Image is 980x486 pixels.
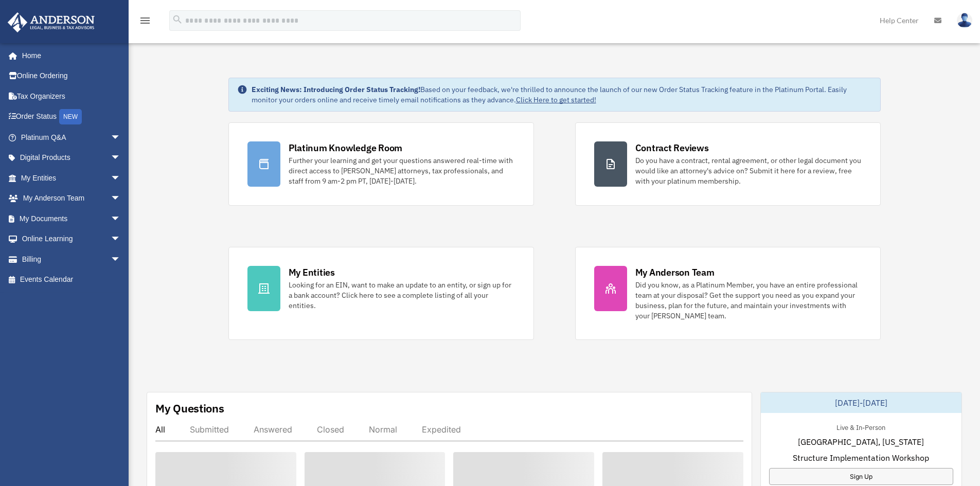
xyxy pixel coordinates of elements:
[252,84,872,105] div: Based on your feedback, we're thrilled to announce the launch of our new Order Status Tracking fe...
[289,155,515,186] div: Further your learning and get your questions answered real-time with direct access to [PERSON_NAM...
[575,247,881,340] a: My Anderson Team Did you know, as a Platinum Member, you have an entire professional team at your...
[7,106,136,128] a: Order StatusNEW
[7,66,136,86] a: Online Ordering
[516,95,596,104] a: Click Here to get started!
[289,266,335,279] div: My Entities
[7,229,136,249] a: Online Learningarrow_drop_down
[828,421,894,432] div: Live & In-Person
[111,148,131,169] span: arrow_drop_down
[139,14,151,27] i: menu
[575,122,881,206] a: Contract Reviews Do you have a contract, rental agreement, or other legal document you would like...
[111,208,131,229] span: arrow_drop_down
[7,45,131,66] a: Home
[422,424,461,435] div: Expedited
[254,424,292,435] div: Answered
[190,424,229,435] div: Submitted
[635,266,715,279] div: My Anderson Team
[7,208,136,229] a: My Documentsarrow_drop_down
[769,468,953,485] a: Sign Up
[111,168,131,189] span: arrow_drop_down
[7,269,136,290] a: Events Calendar
[155,401,224,416] div: My Questions
[635,280,862,321] div: Did you know, as a Platinum Member, you have an entire professional team at your disposal? Get th...
[111,249,131,270] span: arrow_drop_down
[111,229,131,250] span: arrow_drop_down
[635,141,709,154] div: Contract Reviews
[228,247,534,340] a: My Entities Looking for an EIN, want to make an update to an entity, or sign up for a bank accoun...
[635,155,862,186] div: Do you have a contract, rental agreement, or other legal document you would like an attorney's ad...
[59,109,82,124] div: NEW
[111,188,131,209] span: arrow_drop_down
[798,436,924,448] span: [GEOGRAPHIC_DATA], [US_STATE]
[7,249,136,269] a: Billingarrow_drop_down
[369,424,397,435] div: Normal
[7,148,136,168] a: Digital Productsarrow_drop_down
[317,424,344,435] div: Closed
[7,168,136,188] a: My Entitiesarrow_drop_down
[5,12,98,32] img: Anderson Advisors Platinum Portal
[289,141,403,154] div: Platinum Knowledge Room
[289,280,515,311] div: Looking for an EIN, want to make an update to an entity, or sign up for a bank account? Click her...
[761,392,961,413] div: [DATE]-[DATE]
[111,127,131,148] span: arrow_drop_down
[957,13,972,28] img: User Pic
[7,188,136,209] a: My Anderson Teamarrow_drop_down
[7,86,136,106] a: Tax Organizers
[155,424,165,435] div: All
[252,85,420,94] strong: Exciting News: Introducing Order Status Tracking!
[139,18,151,27] a: menu
[228,122,534,206] a: Platinum Knowledge Room Further your learning and get your questions answered real-time with dire...
[172,14,183,25] i: search
[7,127,136,148] a: Platinum Q&Aarrow_drop_down
[793,452,929,464] span: Structure Implementation Workshop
